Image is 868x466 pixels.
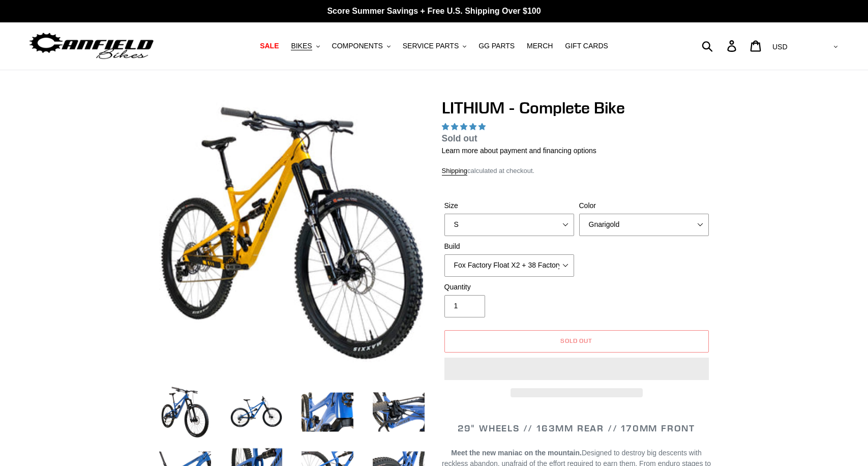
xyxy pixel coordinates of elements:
[398,39,471,53] button: SERVICE PARTS
[451,449,582,457] b: Meet the new maniac on the mountain.
[565,42,608,50] span: GIFT CARDS
[560,39,613,53] a: GIFT CARDS
[442,98,711,118] h1: LITHIUM - Complete Bike
[403,42,459,50] span: SERVICE PARTS
[327,39,396,53] button: COMPONENTS
[255,39,284,53] a: SALE
[458,422,695,434] span: 29" WHEELS // 163mm REAR // 170mm FRONT
[442,123,488,131] span: 5.00 stars
[442,147,596,155] a: Learn more about payment and financing options
[159,100,425,366] img: LITHIUM - Complete Bike
[444,282,574,293] label: Quantity
[444,241,574,252] label: Build
[442,167,468,176] a: Shipping
[478,42,515,50] span: GG PARTS
[371,384,427,440] img: Load image into Gallery viewer, LITHIUM - Complete Bike
[560,337,593,344] span: Sold out
[527,42,553,50] span: MERCH
[522,39,558,53] a: MERCH
[260,42,279,50] span: SALE
[228,384,284,440] img: Load image into Gallery viewer, LITHIUM - Complete Bike
[579,200,709,211] label: Color
[291,42,312,50] span: BIKES
[473,39,520,53] a: GG PARTS
[444,200,574,211] label: Size
[300,384,355,440] img: Load image into Gallery viewer, LITHIUM - Complete Bike
[286,39,324,53] button: BIKES
[28,30,155,62] img: Canfield Bikes
[707,35,733,57] input: Search
[444,330,709,353] button: Sold out
[442,133,477,143] span: Sold out
[157,384,213,440] img: Load image into Gallery viewer, LITHIUM - Complete Bike
[332,42,383,50] span: COMPONENTS
[442,166,711,176] div: calculated at checkout.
